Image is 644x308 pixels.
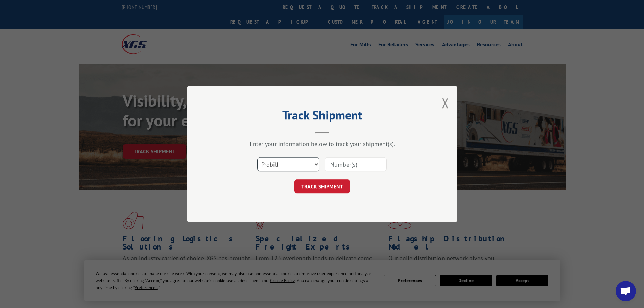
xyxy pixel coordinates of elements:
[221,140,424,148] div: Enter your information below to track your shipment(s).
[616,281,636,301] div: Open chat
[325,157,387,171] input: Number(s)
[294,179,350,193] button: TRACK SHIPMENT
[442,94,449,112] button: Close modal
[221,110,424,123] h2: Track Shipment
